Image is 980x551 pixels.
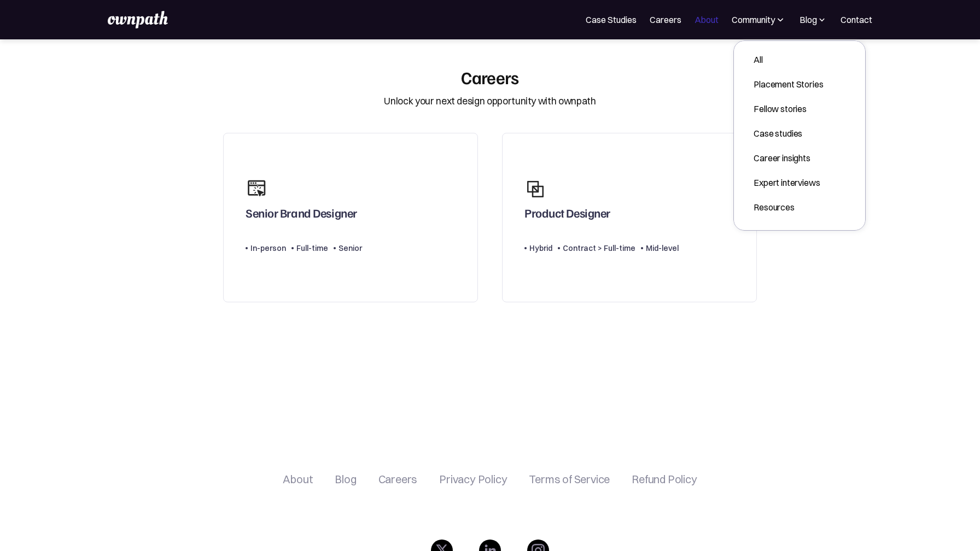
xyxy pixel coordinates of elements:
a: Contact [841,13,872,26]
a: Expert interviews [745,173,832,192]
div: Unlock your next design opportunity with ownpath [384,94,596,108]
div: Contract > Full-time [563,242,635,255]
div: In-person [250,242,286,255]
a: Refund Policy [632,473,697,486]
div: Careers [461,67,519,87]
div: Senior Brand Designer [246,206,357,225]
div: Career insights [754,151,823,165]
a: Case Studies [586,13,637,26]
a: Careers [650,13,681,26]
a: All [745,50,832,69]
div: Blog [799,13,827,26]
a: Senior Brand DesignerIn-personFull-timeSenior [223,133,478,303]
a: Terms of Service [529,473,610,486]
a: Privacy Policy [439,473,507,486]
div: Senior [339,242,362,255]
div: Hybrid [529,242,552,255]
a: Placement Stories [745,74,832,94]
a: Resources [745,197,832,217]
div: Case studies [754,127,823,140]
a: Case studies [745,124,832,143]
div: All [754,53,823,66]
a: Blog [335,473,356,486]
div: Product Designer [524,206,610,225]
a: About [283,473,313,486]
a: Career insights [745,148,832,168]
div: Placement Stories [754,78,823,91]
a: About [695,13,719,26]
div: Mid-level [646,242,679,255]
nav: Blog [733,40,865,231]
div: Blog [800,13,817,26]
div: Expert interviews [754,176,823,189]
div: Community [732,13,775,26]
div: Fellow stories [754,102,823,115]
a: Product DesignerHybridContract > Full-timeMid-level [502,133,757,303]
div: Community [732,13,786,26]
a: Fellow stories [745,99,832,119]
a: Careers [378,473,418,486]
div: Resources [754,201,823,214]
div: Full-time [296,242,328,255]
